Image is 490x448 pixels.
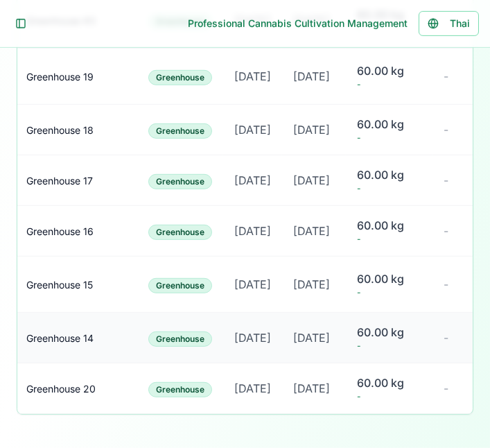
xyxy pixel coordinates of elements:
div: Greenhouse [148,382,212,397]
span: Greenhouse 14 [26,332,94,344]
span: [DATE] [234,123,271,137]
span: 60.00 kg [357,166,421,183]
span: [DATE] [234,277,271,291]
span: Greenhouse 17 [26,175,93,187]
span: [DATE] [293,277,330,291]
span: Greenhouse 20 [26,383,96,395]
span: Thai [450,17,470,31]
span: - [357,234,421,245]
button: Thai [419,11,479,36]
span: 60.00 kg [357,324,421,341]
span: [DATE] [293,173,330,187]
span: [DATE] [234,331,271,345]
span: [DATE] [234,173,271,187]
span: - [357,341,421,352]
span: - [444,277,448,291]
span: - [357,79,421,90]
div: Greenhouse [148,331,212,347]
div: Greenhouse [148,278,212,293]
span: 60.00 kg [357,270,421,287]
span: - [357,183,421,194]
span: - [357,391,421,402]
span: [DATE] [293,123,330,137]
span: 60.00 kg [357,62,421,79]
span: Greenhouse 19 [26,71,94,83]
span: Greenhouse 16 [26,225,94,237]
span: [DATE] [293,381,330,395]
span: [DATE] [293,331,330,345]
span: [DATE] [234,381,271,395]
span: - [444,173,448,187]
span: - [444,123,448,137]
span: 60.00 kg [357,116,421,132]
div: Greenhouse [148,225,212,240]
span: Greenhouse 15 [26,279,93,291]
span: - [357,132,421,144]
span: - [444,381,448,395]
span: [DATE] [293,224,330,238]
span: - [444,331,448,345]
span: 60.00 kg [357,217,421,234]
span: [DATE] [234,69,271,83]
span: 60.00 kg [357,374,421,391]
span: [DATE] [234,224,271,238]
span: - [444,224,448,238]
span: - [444,69,448,83]
span: - [357,287,421,298]
span: [DATE] [293,69,330,83]
div: Greenhouse [148,123,212,139]
div: Greenhouse [148,174,212,189]
div: Greenhouse [148,70,212,85]
div: Professional Cannabis Cultivation Management [188,17,408,31]
span: Greenhouse 18 [26,124,94,136]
